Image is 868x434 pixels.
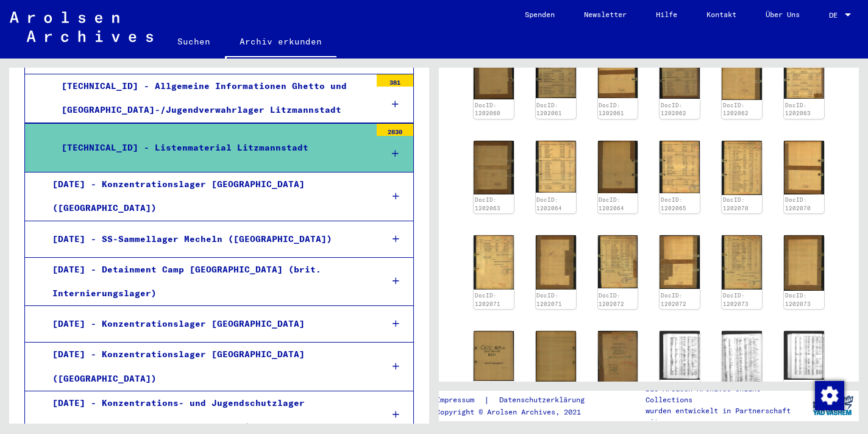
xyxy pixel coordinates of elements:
[598,141,638,193] img: 002.jpg
[723,102,749,117] a: DocID: 1202062
[785,196,811,212] a: DocID: 1202070
[723,196,749,212] a: DocID: 1202070
[722,46,762,101] img: 002.jpg
[599,102,624,117] a: DocID: 1202061
[474,141,514,195] img: 002.jpg
[829,11,842,20] span: DE
[536,141,576,193] img: 001.jpg
[43,227,372,251] div: [DATE] - SS-Sammellager Mecheln ([GEOGRAPHIC_DATA])
[785,102,811,117] a: DocID: 1202063
[660,331,700,380] img: 001.jpg
[660,235,700,289] img: 002.jpg
[436,407,599,418] p: Copyright © Arolsen Archives, 2021
[43,258,372,305] div: [DATE] - Detainment Camp [GEOGRAPHIC_DATA] (brit. Internierungslager)
[475,196,500,212] a: DocID: 1202063
[660,141,700,194] img: 001.jpg
[52,74,371,122] div: [TECHNICAL_ID] - Allgemeine Informationen Ghetto und [GEOGRAPHIC_DATA]-/Jugendverwahrlager Litzma...
[536,235,576,290] img: 002.jpg
[225,27,336,59] a: Archiv erkunden
[815,381,844,410] img: Zustimmung ändern
[646,383,806,405] p: Die Arolsen Archives Online-Collections
[784,235,824,291] img: 002.jpg
[474,235,514,290] img: 001.jpg
[377,74,413,87] div: 381
[43,312,372,336] div: [DATE] - Konzentrationslager [GEOGRAPHIC_DATA]
[436,394,599,407] div: |
[475,292,500,307] a: DocID: 1202071
[785,292,811,307] a: DocID: 1202073
[52,136,371,160] div: [TECHNICAL_ID] - Listenmaterial Litzmannstadt
[784,141,824,195] img: 002.jpg
[660,46,700,99] img: 001.jpg
[722,331,762,390] img: 002.jpg
[661,292,686,307] a: DocID: 1202072
[784,331,824,380] img: 001.jpg
[599,196,624,212] a: DocID: 1202064
[536,102,562,117] a: DocID: 1202061
[598,331,638,388] img: 001.jpg
[163,27,225,56] a: Suchen
[377,124,413,136] div: 2830
[646,405,806,427] p: wurden entwickelt in Partnerschaft mit
[474,331,514,381] img: 001.jpg
[598,235,638,288] img: 001.jpg
[722,141,762,195] img: 001.jpg
[784,46,824,99] img: 001.jpg
[599,292,624,307] a: DocID: 1202072
[43,173,372,220] div: [DATE] - Konzentrationslager [GEOGRAPHIC_DATA] ([GEOGRAPHIC_DATA])
[536,196,562,212] a: DocID: 1202064
[10,12,153,42] img: Arolsen_neg.svg
[661,196,686,212] a: DocID: 1202065
[536,46,576,99] img: 001.jpg
[810,390,856,421] img: yv_logo.png
[723,292,749,307] a: DocID: 1202073
[661,102,686,117] a: DocID: 1202062
[536,292,562,307] a: DocID: 1202071
[436,394,484,407] a: Impressum
[722,235,762,290] img: 001.jpg
[489,394,599,407] a: Datenschutzerklärung
[474,46,514,99] img: 002.jpg
[43,343,372,390] div: [DATE] - Konzentrationslager [GEOGRAPHIC_DATA] ([GEOGRAPHIC_DATA])
[598,46,638,99] img: 002.jpg
[475,102,500,117] a: DocID: 1202060
[536,331,576,382] img: 002.jpg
